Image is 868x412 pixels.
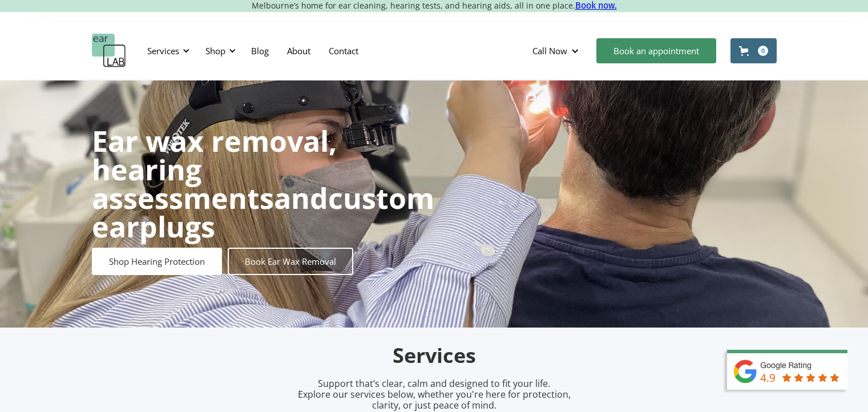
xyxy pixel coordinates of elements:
[523,34,591,68] div: Call Now
[320,34,368,67] a: Contact
[730,38,777,63] a: Open cart
[758,46,768,56] div: 0
[242,34,278,67] a: Blog
[228,248,353,275] a: Book Ear Wax Removal
[92,179,434,246] strong: custom earplugs
[199,34,239,68] div: Shop
[147,45,179,56] div: Services
[140,34,193,68] div: Services
[92,34,126,68] a: home
[166,342,703,369] h2: Services
[92,248,222,275] a: Shop Hearing Protection
[283,378,586,411] p: Support that’s clear, calm and designed to fit your life. Explore our services below, whether you...
[205,45,225,56] div: Shop
[596,38,716,63] a: Book an appointment
[92,127,434,241] h1: and
[92,122,337,217] strong: Ear wax removal, hearing assessments
[278,34,320,67] a: About
[532,45,567,56] div: Call Now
